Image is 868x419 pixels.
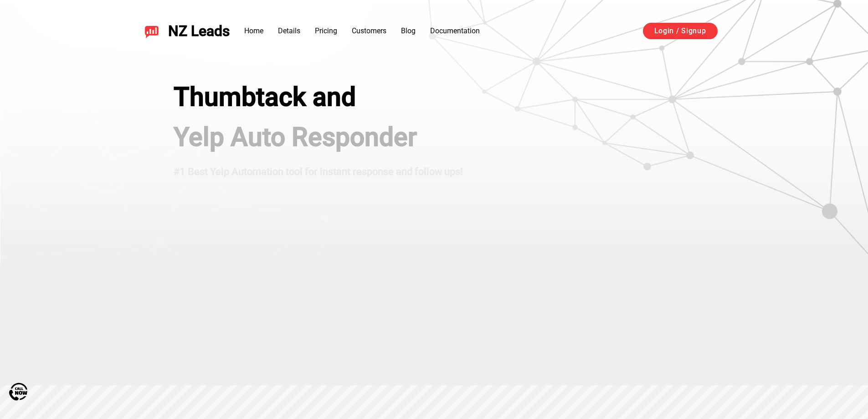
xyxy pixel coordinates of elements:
[9,383,27,401] img: Call Now
[430,26,480,35] a: Documentation
[244,26,263,35] a: Home
[144,24,159,38] img: NZ Leads logo
[643,23,718,39] a: Login / Signup
[168,23,230,40] span: NZ Leads
[315,26,337,35] a: Pricing
[401,26,416,35] a: Blog
[174,166,463,177] strong: #1 Best Yelp Automation tool for instant response and follow ups!
[174,122,463,152] h1: Yelp Auto Responder
[352,26,386,35] a: Customers
[174,82,463,112] div: Thumbtack and
[278,26,300,35] a: Details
